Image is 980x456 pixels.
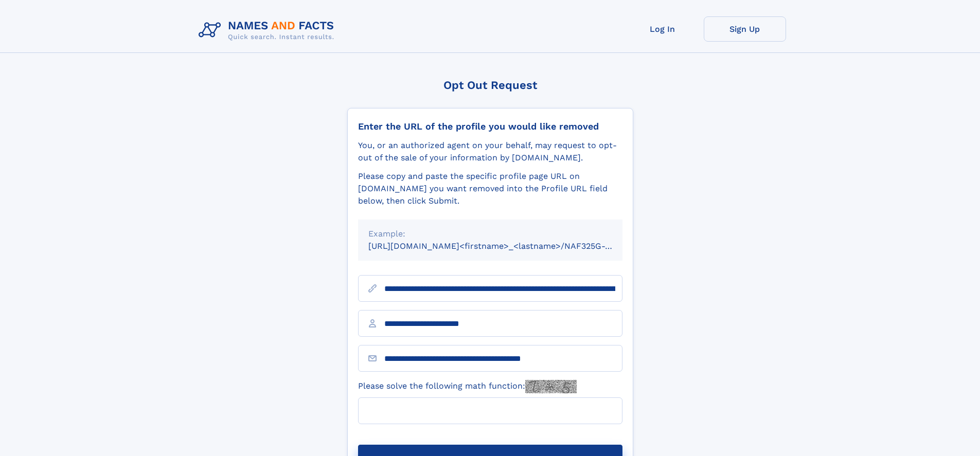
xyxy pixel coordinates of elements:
img: Logo Names and Facts [194,16,343,44]
div: Please copy and paste the specific profile page URL on [DOMAIN_NAME] you want removed into the Pr... [358,170,622,207]
div: You, or an authorized agent on your behalf, may request to opt-out of the sale of your informatio... [358,139,622,164]
a: Log In [621,16,704,42]
label: Please solve the following math function: [358,380,577,393]
div: Example: [368,228,612,240]
a: Sign Up [704,16,786,42]
div: Opt Out Request [347,79,633,92]
small: [URL][DOMAIN_NAME]<firstname>_<lastname>/NAF325G-xxxxxxxx [368,241,642,251]
div: Enter the URL of the profile you would like removed [358,121,622,132]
